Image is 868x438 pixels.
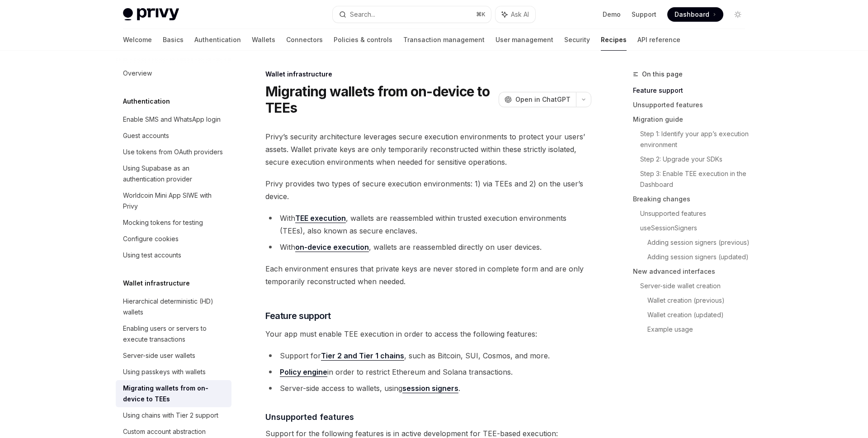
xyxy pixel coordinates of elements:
[333,6,491,23] button: Search...⌘K
[194,29,241,51] a: Authentication
[123,68,152,79] div: Overview
[265,70,591,79] div: Wallet infrastructure
[123,383,226,405] div: Migrating wallets from on-device to TEEs
[265,83,495,116] h1: Migrating wallets from on-device to TEEs
[123,278,190,289] h5: Wallet infrastructure
[633,98,752,112] a: Unsupported features
[123,296,226,318] div: Hierarchical deterministic (HD) wallets
[116,407,231,424] a: Using chains with Tier 2 support
[675,10,709,19] span: Dashboard
[116,247,231,263] a: Using test accounts
[265,411,354,423] span: Unsupported features
[647,322,752,337] a: Example usage
[163,29,184,51] a: Basics
[123,130,169,141] div: Guest accounts
[640,127,752,152] a: Step 1: Identify your app’s execution environment
[116,364,231,380] a: Using passkeys with wallets
[116,144,231,160] a: Use tokens from OAuth providers
[123,323,226,345] div: Enabling users or servers to execute transactions
[640,167,752,192] a: Step 3: Enable TEE execution in the Dashboard
[403,29,485,51] a: Transaction management
[321,351,404,361] a: Tier 2 and Tier 1 chains
[116,293,231,320] a: Hierarchical deterministic (HD) wallets
[402,384,458,393] a: session signers
[515,95,571,104] span: Open in ChatGPT
[601,29,627,51] a: Recipes
[495,6,535,23] button: Ask AI
[633,83,752,98] a: Feature support
[123,190,226,212] div: Worldcoin Mini App SIWE with Privy
[286,29,323,51] a: Connectors
[476,11,486,18] span: ⌘ K
[116,320,231,348] a: Enabling users or servers to execute transactions
[647,235,752,250] a: Adding session signers (previous)
[265,130,591,168] span: Privy’s security architecture leverages secure execution environments to protect your users’ asse...
[640,206,752,221] a: Unsupported features
[647,250,752,264] a: Adding session signers (updated)
[637,29,680,51] a: API reference
[280,367,327,377] a: Policy engine
[564,29,590,51] a: Security
[123,250,181,261] div: Using test accounts
[265,309,331,322] span: Feature support
[265,349,591,362] li: Support for , such as Bitcoin, SUI, Cosmos, and more.
[123,350,195,361] div: Server-side user wallets
[123,410,218,421] div: Using chains with Tier 2 support
[123,96,170,107] h5: Authentication
[123,29,152,51] a: Welcome
[123,147,223,157] div: Use tokens from OAuth providers
[265,262,591,288] span: Each environment ensures that private keys are never stored in complete form and are only tempora...
[633,264,752,279] a: New advanced interfaces
[647,308,752,322] a: Wallet creation (updated)
[295,214,346,223] a: TEE execution
[116,187,231,214] a: Worldcoin Mini App SIWE with Privy
[295,243,369,252] a: on-device execution
[116,214,231,231] a: Mocking tokens for testing
[632,10,656,19] a: Support
[252,29,275,51] a: Wallets
[123,217,203,228] div: Mocking tokens for testing
[499,92,576,107] button: Open in ChatGPT
[116,65,231,81] a: Overview
[265,241,591,253] li: With , wallets are reassembled directly on user devices.
[123,114,221,125] div: Enable SMS and WhatsApp login
[511,10,529,19] span: Ask AI
[640,152,752,167] a: Step 2: Upgrade your SDKs
[667,7,723,22] a: Dashboard
[642,69,683,80] span: On this page
[640,279,752,293] a: Server-side wallet creation
[116,380,231,407] a: Migrating wallets from on-device to TEEs
[116,128,231,144] a: Guest accounts
[265,382,591,395] li: Server-side access to wallets, using .
[123,367,206,377] div: Using passkeys with wallets
[633,192,752,206] a: Breaking changes
[116,160,231,187] a: Using Supabase as an authentication provider
[265,212,591,237] li: With , wallets are reassembled within trusted execution environments (TEEs), also known as secure...
[123,163,226,185] div: Using Supabase as an authentication provider
[731,7,745,22] button: Toggle dark mode
[633,112,752,127] a: Migration guide
[116,348,231,364] a: Server-side user wallets
[350,9,375,20] div: Search...
[123,233,179,244] div: Configure cookies
[265,328,591,340] span: Your app must enable TEE execution in order to access the following features:
[123,8,179,21] img: light logo
[265,177,591,203] span: Privy provides two types of secure execution environments: 1) via TEEs and 2) on the user’s device.
[647,293,752,308] a: Wallet creation (previous)
[640,221,752,235] a: useSessionSigners
[334,29,392,51] a: Policies & controls
[116,111,231,128] a: Enable SMS and WhatsApp login
[116,231,231,247] a: Configure cookies
[495,29,553,51] a: User management
[603,10,621,19] a: Demo
[265,366,591,378] li: in order to restrict Ethereum and Solana transactions.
